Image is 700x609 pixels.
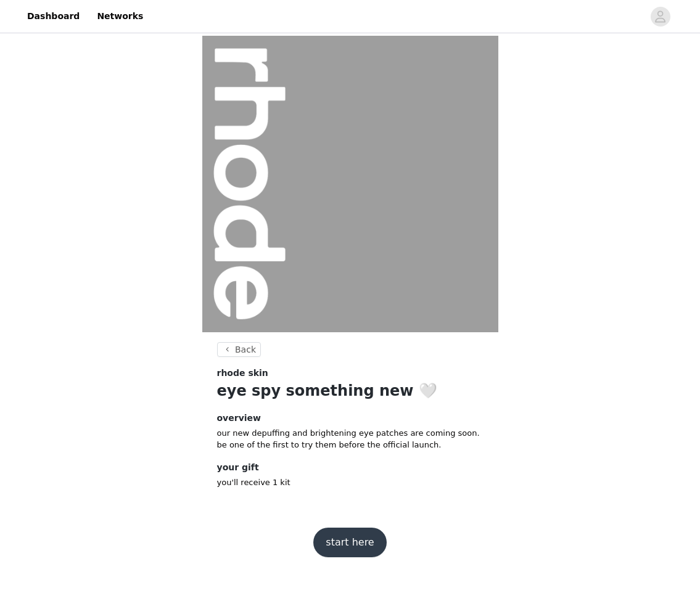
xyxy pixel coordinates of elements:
a: Networks [89,2,150,30]
p: our new depuffing and brightening eye patches are coming soon. be one of the first to try them be... [217,427,484,451]
h4: your gift [217,461,484,474]
span: rhode skin [217,367,268,380]
p: you'll receive 1 kit [217,476,484,489]
button: start here [313,528,386,557]
h4: overview [217,412,484,425]
div: avatar [654,7,666,27]
button: Back [217,342,261,357]
a: Dashboard [20,2,87,30]
h1: eye spy something new 🤍 [217,380,484,402]
img: campaign image [202,36,498,332]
